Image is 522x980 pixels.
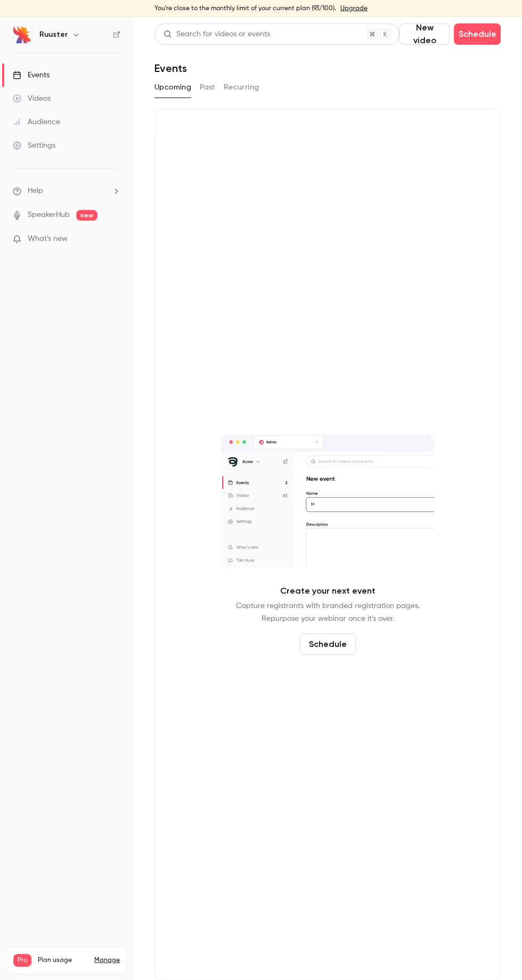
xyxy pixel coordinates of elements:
button: New video [399,23,450,45]
button: Recurring [224,79,259,96]
a: Manage [94,956,120,965]
div: Audience [13,117,60,127]
h6: Ruuster [39,29,68,40]
h1: Events [154,62,187,75]
button: Schedule [454,23,501,45]
button: Past [200,79,215,96]
span: Help [28,185,43,197]
li: help-dropdown-opener [13,185,120,197]
a: SpeakerHub [28,209,70,221]
div: Settings [13,140,55,151]
button: Upcoming [154,79,191,96]
div: Videos [13,93,51,104]
a: Upgrade [340,4,368,13]
span: What's new [28,233,68,245]
div: Events [13,70,50,80]
span: Plan usage [38,956,88,965]
p: Create your next event [280,585,376,597]
span: Pro [13,954,31,967]
img: Ruuster [13,26,30,43]
span: new [76,210,97,221]
div: Search for videos or events [164,29,270,40]
p: Capture registrants with branded registration pages. Repurpose your webinar once it's over. [236,600,420,625]
button: Schedule [300,634,356,655]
